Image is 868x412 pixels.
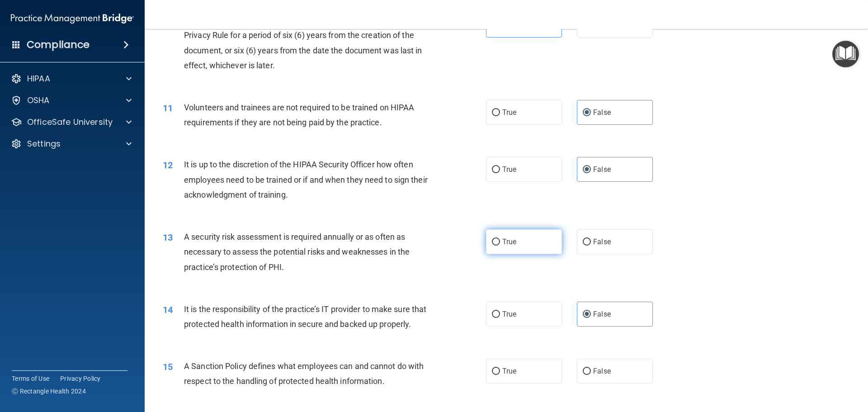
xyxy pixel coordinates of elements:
[502,165,516,174] span: True
[60,374,101,383] a: Privacy Policy
[593,165,611,174] span: False
[583,311,591,318] input: False
[184,361,424,386] span: A Sanction Policy defines what employees can and cannot do with respect to the handling of protec...
[184,232,410,271] span: A security risk assessment is required annually or as often as necessary to assess the potential ...
[502,310,516,318] span: True
[27,73,50,84] p: HIPAA
[593,237,611,246] span: False
[583,368,591,375] input: False
[184,160,428,199] span: It is up to the discretion of the HIPAA Security Officer how often employees need to be trained o...
[492,311,500,318] input: True
[502,237,516,246] span: True
[163,232,173,243] span: 13
[27,95,50,106] p: OSHA
[184,103,414,127] span: Volunteers and trainees are not required to be trained on HIPAA requirements if they are not bein...
[11,138,132,149] a: Settings
[11,117,132,128] a: OfficeSafe University
[492,166,500,173] input: True
[163,103,173,114] span: 11
[502,108,516,117] span: True
[832,41,859,67] button: Open Resource Center
[27,38,90,51] h4: Compliance
[492,239,500,246] input: True
[593,310,611,318] span: False
[492,109,500,116] input: True
[502,367,516,375] span: True
[11,73,132,84] a: HIPAA
[593,367,611,375] span: False
[27,117,113,128] p: OfficeSafe University
[11,95,132,106] a: OSHA
[184,15,426,70] span: The practice is required to retain documents required by the HIPAA Privacy Rule for a period of s...
[27,138,61,149] p: Settings
[583,239,591,246] input: False
[492,368,500,375] input: True
[163,304,173,315] span: 14
[593,108,611,117] span: False
[163,160,173,170] span: 12
[163,361,173,372] span: 15
[184,304,426,329] span: It is the responsibility of the practice’s IT provider to make sure that protected health informa...
[12,387,86,396] span: Ⓒ Rectangle Health 2024
[12,374,49,383] a: Terms of Use
[583,166,591,173] input: False
[11,9,134,28] img: PMB logo
[583,109,591,116] input: False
